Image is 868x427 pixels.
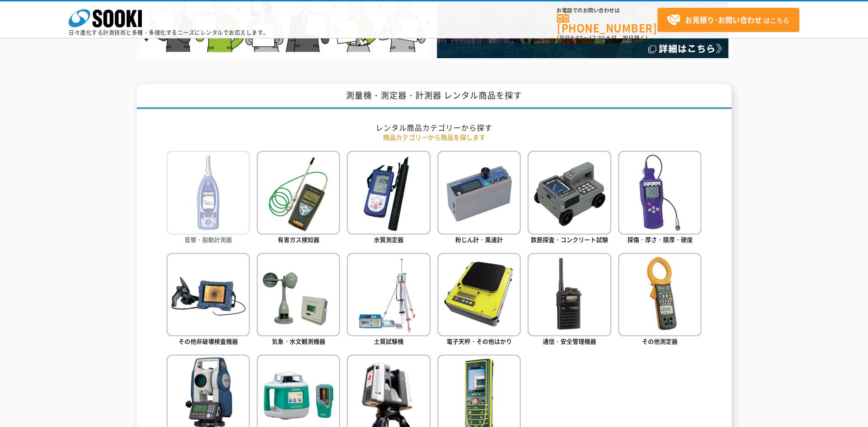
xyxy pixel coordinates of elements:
[528,151,611,246] a: 鉄筋探査・コンクリート試験
[557,14,658,33] a: [PHONE_NUMBER]
[184,235,232,244] span: 音響・振動計測器
[257,253,340,348] a: 気象・水文観測機器
[278,235,319,244] span: 有害ガス検知器
[272,337,325,345] span: 気象・水文観測機器
[178,337,238,345] span: その他非破壊検査機器
[528,151,611,234] img: 鉄筋探査・コンクリート試験
[257,151,340,246] a: 有害ガス検知器
[447,337,512,345] span: 電子天秤・その他はかり
[589,34,605,42] span: 17:30
[167,123,702,132] h2: レンタル商品カテゴリーから探す
[618,151,701,246] a: 探傷・厚さ・膜厚・硬度
[347,253,430,348] a: 土質試験機
[257,253,340,336] img: 気象・水文観測機器
[167,253,250,336] img: その他非破壊検査機器
[69,30,269,35] p: 日々進化する計測技術と多種・多様化するニーズにレンタルでお応えします。
[618,151,701,234] img: 探傷・厚さ・膜厚・硬度
[557,34,647,42] span: (平日 ～ 土日、祝日除く)
[374,337,404,345] span: 土質試験機
[167,151,250,234] img: 音響・振動計測器
[642,337,678,345] span: その他測定器
[437,151,521,246] a: 粉じん計・風速計
[347,151,430,246] a: 水質測定器
[543,337,596,345] span: 通信・安全管理機器
[571,34,583,42] span: 8:50
[528,253,611,348] a: 通信・安全管理機器
[437,151,521,234] img: 粉じん計・風速計
[531,235,608,244] span: 鉄筋探査・コンクリート試験
[257,151,340,234] img: 有害ガス検知器
[167,132,702,142] p: 商品カテゴリーから商品を探します
[167,151,250,246] a: 音響・振動計測器
[437,253,521,348] a: 電子天秤・その他はかり
[658,8,799,32] a: お見積り･お問い合わせはこちら
[627,235,693,244] span: 探傷・厚さ・膜厚・硬度
[618,253,701,336] img: その他測定器
[618,253,701,348] a: その他測定器
[557,8,658,13] span: お電話でのお問い合わせは
[347,151,430,234] img: 水質測定器
[437,253,521,336] img: 電子天秤・その他はかり
[137,84,732,109] h1: 測量機・測定器・計測器 レンタル商品を探す
[374,235,404,244] span: 水質測定器
[455,235,503,244] span: 粉じん計・風速計
[667,13,789,27] span: はこちら
[685,14,762,25] strong: お見積り･お問い合わせ
[347,253,430,336] img: 土質試験機
[167,253,250,348] a: その他非破壊検査機器
[528,253,611,336] img: 通信・安全管理機器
